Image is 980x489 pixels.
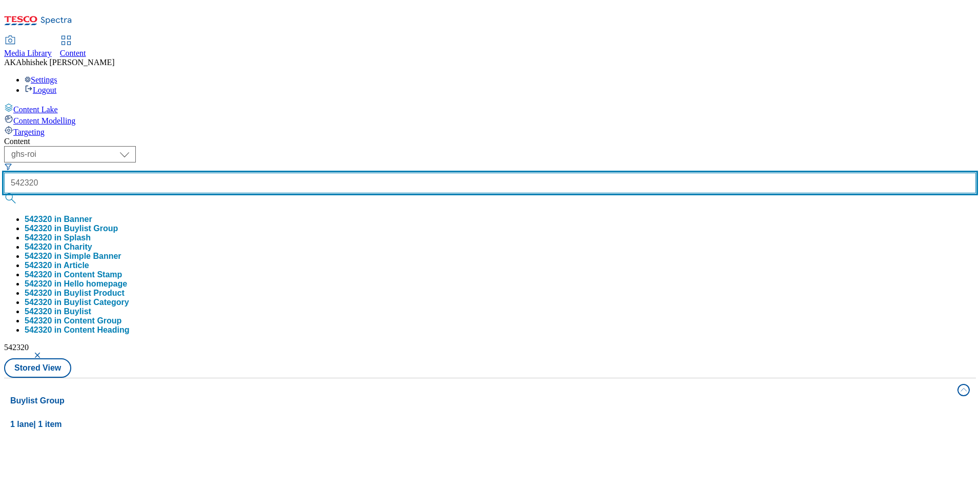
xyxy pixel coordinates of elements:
a: Targeting [4,126,976,137]
span: Charity [64,242,92,251]
span: Buylist Category [64,298,129,307]
a: Content Lake [4,103,976,114]
button: 542320 in Splash [25,233,91,242]
a: Logout [25,86,56,94]
div: Content [4,137,976,146]
a: Content Modelling [4,114,976,126]
span: Content Modelling [13,116,75,125]
button: 542320 in Content Group [25,316,121,325]
div: 542320 in [25,289,125,298]
div: 542320 in [25,298,129,307]
button: 542320 in Hello homepage [25,279,127,289]
span: Article [64,261,89,270]
svg: Search Filters [4,162,12,171]
button: Stored View [4,358,71,378]
span: Media Library [4,49,52,57]
h4: Buylist Group [10,395,951,407]
button: 542320 in Buylist Category [25,298,129,307]
a: Media Library [4,36,52,58]
a: Settings [25,75,57,84]
span: Targeting [13,128,45,136]
span: 1 lane | 1 item [10,420,62,429]
span: Content Lake [13,105,58,114]
div: 542320 in [25,261,89,270]
button: Buylist Group1 lane| 1 item [4,378,976,436]
button: 542320 in Content Stamp [25,270,122,279]
button: 542320 in Buylist [25,307,91,316]
button: 542320 in Content Heading [25,325,130,335]
button: 542320 in Charity [25,242,92,252]
span: Content [60,49,86,57]
div: 542320 in [25,242,92,252]
input: Search [4,173,976,193]
a: Content [60,36,86,58]
span: Abhishek [PERSON_NAME] [16,58,114,67]
span: Buylist [64,307,91,316]
button: 542320 in Buylist Product [25,289,125,298]
div: 542320 in [25,307,91,316]
button: 542320 in Buylist Group [25,224,118,233]
button: 542320 in Article [25,261,89,270]
span: AK [4,58,16,67]
span: Buylist Product [64,289,125,297]
span: 542320 [4,343,29,352]
button: 542320 in Simple Banner [25,252,121,261]
button: 542320 in Banner [25,215,92,224]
